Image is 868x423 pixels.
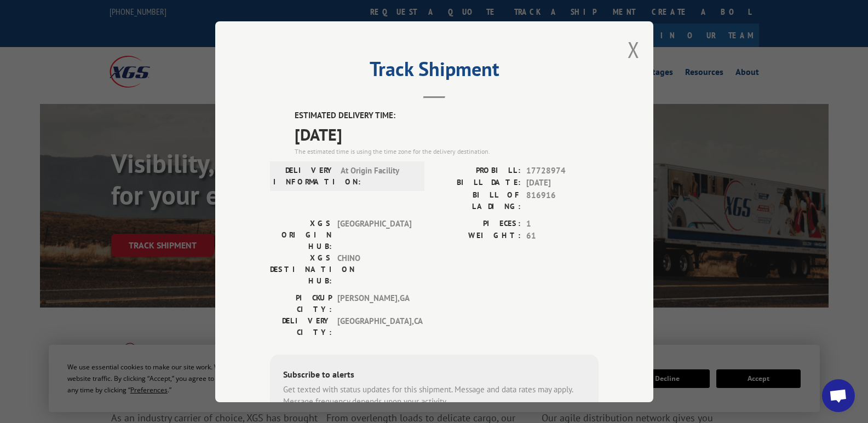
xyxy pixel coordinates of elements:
[526,164,599,177] span: 17728974
[337,292,411,315] span: [PERSON_NAME] , GA
[273,164,335,187] label: DELIVERY INFORMATION:
[337,315,411,338] span: [GEOGRAPHIC_DATA] , CA
[434,217,521,230] label: PIECES:
[270,217,332,252] label: XGS ORIGIN HUB:
[295,109,599,122] label: ESTIMATED DELIVERY TIME:
[434,189,521,212] label: BILL OF LADING:
[337,217,411,252] span: [GEOGRAPHIC_DATA]
[270,61,599,82] h2: Track Shipment
[434,230,521,242] label: WEIGHT:
[628,35,640,64] button: Close modal
[341,164,415,187] span: At Origin Facility
[270,315,332,338] label: DELIVERY CITY:
[526,177,599,189] span: [DATE]
[434,177,521,189] label: BILL DATE:
[822,379,855,412] div: Open chat
[295,121,599,146] span: [DATE]
[434,164,521,177] label: PROBILL:
[270,292,332,315] label: PICKUP CITY:
[283,367,585,383] div: Subscribe to alerts
[526,217,599,230] span: 1
[283,383,585,408] div: Get texted with status updates for this shipment. Message and data rates may apply. Message frequ...
[270,252,332,286] label: XGS DESTINATION HUB:
[526,230,599,242] span: 61
[337,252,411,286] span: CHINO
[295,146,599,156] div: The estimated time is using the time zone for the delivery destination.
[526,189,599,212] span: 816916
